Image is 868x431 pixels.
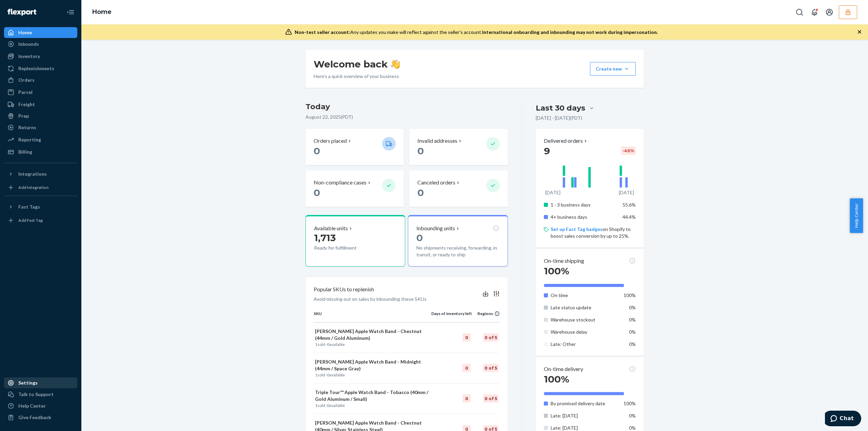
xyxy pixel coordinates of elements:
[483,394,498,403] div: 0 of 5
[409,171,508,207] button: Canceled orders 0
[544,373,569,385] span: 100%
[551,329,617,335] p: Warehouse delay
[850,198,863,233] button: Help Center
[462,364,471,372] div: 0
[4,377,77,388] a: Settings
[315,389,430,403] p: Triple Tour™ Apple Watch Band - Tobacco (40mm / Gold Aluminum / Small)
[629,329,636,335] span: 0%
[315,372,317,377] span: 1
[544,365,583,373] p: On-time delivery
[18,136,41,143] div: Reporting
[536,115,582,121] p: [DATE] - [DATE] ( PDT )
[624,292,636,298] span: 100%
[416,224,455,232] p: Inbounding units
[314,232,336,243] span: 1,713
[18,217,43,223] div: Add Fast Tag
[4,201,77,212] button: Fast Tags
[314,73,400,80] p: Here’s a quick overview of your business
[314,58,400,70] h1: Welcome back
[551,412,617,419] p: Late: [DATE]
[551,201,617,208] p: 1 - 3 business days
[623,202,636,208] span: 55.6%
[315,403,317,408] span: 1
[4,412,77,423] button: Give Feedback
[825,411,861,428] iframe: Opens a widget where you can chat to one of our agents
[551,226,636,239] p: on Shopify to boost sales conversion by up to 25%.
[18,171,47,177] div: Integrations
[305,215,405,267] button: Available units1,713Ready for fulfillment
[314,187,320,198] span: 0
[544,257,584,265] p: On-time shipping
[544,265,569,277] span: 100%
[314,296,427,302] p: Avoid missing out on sales by inbounding these SKUs
[18,379,38,386] div: Settings
[4,400,77,411] a: Help Center
[315,341,430,347] p: sold · available
[551,214,617,220] p: 4+ business days
[327,372,329,377] span: 0
[483,364,498,372] div: 0 of 5
[623,214,636,220] span: 44.4%
[431,311,472,322] th: Days of inventory left
[417,145,424,157] span: 0
[544,145,550,157] span: 9
[4,51,77,62] a: Inventory
[4,75,77,85] a: Orders
[18,149,32,155] div: Billing
[4,122,77,133] a: Returns
[417,137,457,145] p: Invalid addresses
[4,389,77,400] button: Talk to Support
[544,137,588,145] button: Delivered orders
[92,8,112,16] a: Home
[305,114,508,120] p: August 22, 2025 ( PDT )
[462,333,471,341] div: 0
[4,99,77,110] a: Freight
[305,171,404,207] button: Non-compliance cases 0
[314,137,347,145] p: Orders placed
[417,187,424,198] span: 0
[18,101,35,108] div: Freight
[536,103,585,113] div: Last 30 days
[18,29,32,36] div: Home
[551,316,617,323] p: Warehouse stockout
[4,146,77,157] a: Billing
[416,244,499,258] p: No shipments receiving, forwarding, in transit, or ready to ship
[327,403,329,408] span: 0
[295,29,658,36] div: Any updates you make will reflect against the seller's account.
[793,5,806,19] button: Open Search Box
[629,425,636,431] span: 0%
[624,400,636,406] span: 100%
[4,63,77,74] a: Replenishments
[64,5,77,19] button: Close Navigation
[629,317,636,322] span: 0%
[4,134,77,145] a: Reporting
[87,2,117,22] ol: breadcrumbs
[551,292,617,299] p: On time
[621,146,636,155] div: -40 %
[590,62,636,76] button: Create new
[18,89,33,96] div: Parcel
[545,189,560,196] p: [DATE]
[4,39,77,50] a: Inbounds
[551,341,617,348] p: Late: Other
[314,224,348,232] p: Available units
[18,203,40,210] div: Fast Tags
[18,65,54,72] div: Replenishments
[18,403,46,409] div: Help Center
[314,244,377,251] p: Ready for fulfillment
[18,53,40,60] div: Inventory
[315,342,317,347] span: 1
[823,5,836,19] button: Open account menu
[472,311,500,316] div: Regions
[409,129,508,165] button: Invalid addresses 0
[408,215,508,267] button: Inbounding units0No shipments receiving, forwarding, in transit, or ready to ship
[295,29,350,35] span: Non-test seller account:
[4,169,77,179] button: Integrations
[314,145,320,157] span: 0
[314,179,367,187] p: Non-compliance cases
[18,113,29,119] div: Prep
[4,111,77,121] a: Prep
[416,232,423,243] span: 0
[315,372,430,378] p: sold · available
[18,184,48,190] div: Add Integration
